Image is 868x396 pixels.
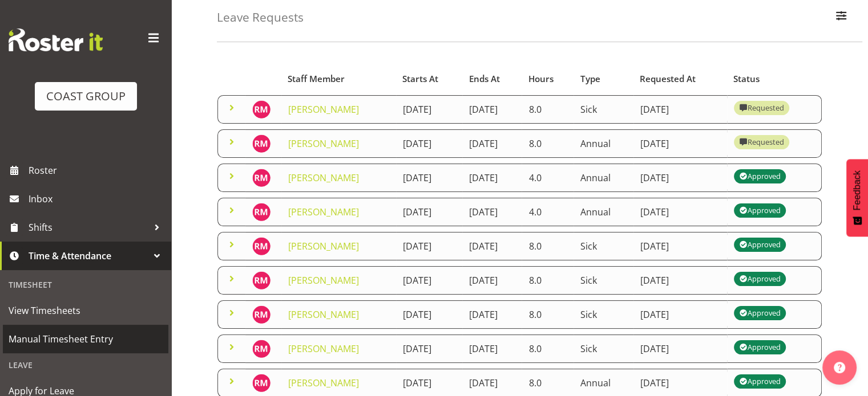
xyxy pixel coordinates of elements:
[574,334,633,363] td: Sick
[829,5,853,30] button: Filter Employees
[574,129,633,158] td: Annual
[9,28,103,51] img: Rosterit website logo
[288,103,359,116] a: [PERSON_NAME]
[462,95,522,124] td: [DATE]
[402,72,456,85] div: Starts At
[252,134,271,153] img: robert-micheal-hyde10060.jpg
[522,232,574,260] td: 8.0
[252,271,271,289] img: robert-micheal-hyde10060.jpg
[522,334,574,363] td: 8.0
[574,164,633,192] td: Annual
[633,95,727,124] td: [DATE]
[739,340,780,354] div: Approved
[288,377,359,389] a: [PERSON_NAME]
[288,72,389,85] div: Staff Member
[739,203,780,217] div: Approved
[469,72,515,85] div: Ends At
[522,266,574,295] td: 8.0
[633,232,727,260] td: [DATE]
[462,129,522,158] td: [DATE]
[396,129,462,158] td: [DATE]
[29,219,148,236] span: Shifts
[3,296,168,325] a: View Timesheets
[3,325,168,353] a: Manual Timesheet Entry
[288,240,359,252] a: [PERSON_NAME]
[288,342,359,355] a: [PERSON_NAME]
[633,129,727,158] td: [DATE]
[522,95,574,124] td: 8.0
[9,302,163,319] span: View Timesheets
[633,198,727,226] td: [DATE]
[288,274,359,287] a: [PERSON_NAME]
[574,95,633,124] td: Sick
[252,169,271,187] img: robert-micheal-hyde10060.jpg
[739,135,784,149] div: Requested
[633,164,727,192] td: [DATE]
[739,374,780,388] div: Approved
[396,95,462,124] td: [DATE]
[739,101,784,115] div: Requested
[574,300,633,329] td: Sick
[252,374,271,392] img: robert-micheal-hyde10060.jpg
[522,300,574,329] td: 8.0
[522,164,574,192] td: 4.0
[288,308,359,321] a: [PERSON_NAME]
[852,170,862,210] span: Feedback
[252,340,271,358] img: robert-micheal-hyde10060.jpg
[633,334,727,363] td: [DATE]
[739,272,780,285] div: Approved
[252,203,271,221] img: robert-micheal-hyde10060.jpg
[29,190,165,207] span: Inbox
[396,266,462,295] td: [DATE]
[522,198,574,226] td: 4.0
[522,129,574,158] td: 8.0
[462,334,522,363] td: [DATE]
[574,266,633,295] td: Sick
[834,362,845,373] img: help-xxl-2.png
[396,334,462,363] td: [DATE]
[580,72,627,85] div: Type
[288,172,359,184] a: [PERSON_NAME]
[396,232,462,260] td: [DATE]
[462,232,522,260] td: [DATE]
[288,137,359,150] a: [PERSON_NAME]
[9,330,163,348] span: Manual Timesheet Entry
[528,72,567,85] div: Hours
[633,300,727,329] td: [DATE]
[462,266,522,295] td: [DATE]
[462,300,522,329] td: [DATE]
[396,164,462,192] td: [DATE]
[252,305,271,324] img: robert-micheal-hyde10060.jpg
[462,198,522,226] td: [DATE]
[846,159,868,236] button: Feedback - Show survey
[252,237,271,255] img: robert-micheal-hyde10060.jpg
[252,100,271,119] img: robert-micheal-hyde10060.jpg
[739,169,780,183] div: Approved
[396,300,462,329] td: [DATE]
[3,273,168,296] div: Timesheet
[29,162,165,179] span: Roster
[217,11,304,24] h4: Leave Requests
[29,247,148,264] span: Time & Attendance
[574,198,633,226] td: Annual
[3,353,168,377] div: Leave
[46,88,126,105] div: COAST GROUP
[288,206,359,218] a: [PERSON_NAME]
[739,306,780,320] div: Approved
[733,72,815,85] div: Status
[739,238,780,251] div: Approved
[640,72,720,85] div: Requested At
[633,266,727,295] td: [DATE]
[574,232,633,260] td: Sick
[396,198,462,226] td: [DATE]
[462,164,522,192] td: [DATE]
